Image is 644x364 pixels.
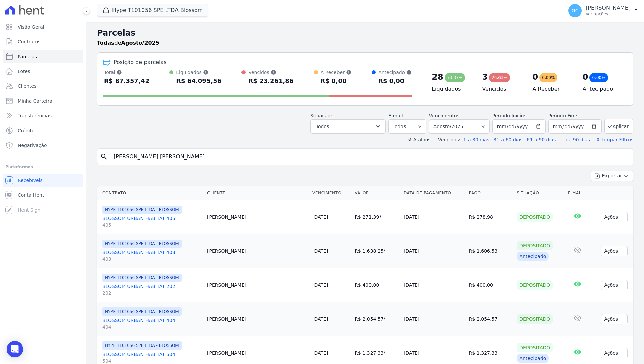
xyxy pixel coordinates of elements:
label: Período Fim: [548,112,602,119]
a: Lotes [3,65,83,78]
a: Negativação [3,139,83,152]
div: A Receber [321,69,351,76]
td: R$ 271,39 [352,200,401,234]
td: R$ 278,98 [466,200,514,234]
td: [PERSON_NAME] [204,234,310,268]
a: [DATE] [312,350,328,356]
div: Depositado [517,280,553,290]
button: Ações [601,314,628,324]
td: [PERSON_NAME] [204,268,310,302]
h4: Antecipado [583,85,622,93]
p: [PERSON_NAME] [586,5,631,11]
div: 0 [583,72,588,82]
div: R$ 87.357,42 [104,76,149,86]
div: 28 [432,72,443,82]
h2: Parcelas [97,27,633,39]
div: 0,00% [589,73,608,82]
div: 0 [533,72,538,82]
a: [DATE] [312,214,328,220]
a: + de 90 dias [560,137,590,142]
p: Ver opções [586,11,631,17]
span: Crédito [18,127,35,134]
strong: Agosto/2025 [121,40,159,46]
td: [DATE] [401,200,466,234]
span: 405 [102,222,202,228]
h4: Liquidados [432,85,471,93]
label: Situação: [310,113,332,118]
div: 3 [482,72,488,82]
span: Contratos [18,38,40,45]
span: HYPE T101056 SPE LTDA - BLOSSOM [102,341,182,350]
div: R$ 0,00 [378,76,412,86]
a: Clientes [3,79,83,93]
label: Vencidos: [435,137,460,142]
td: R$ 400,00 [352,268,401,302]
label: ↯ Atalhos [408,137,430,142]
button: Exportar [591,171,633,181]
div: Antecipado [517,252,549,261]
span: Parcelas [18,53,37,60]
div: Vencidos [248,69,293,76]
a: BLOSSOM URBAN HABITAT 403403 [102,249,202,262]
div: Liquidados [176,69,221,76]
td: [DATE] [401,302,466,336]
div: Total [104,69,149,76]
a: 31 a 60 dias [493,137,522,142]
div: R$ 23.261,86 [248,76,293,86]
span: Recebíveis [18,177,43,184]
div: Plataformas [5,163,80,171]
a: [DATE] [312,282,328,288]
td: [PERSON_NAME] [204,200,310,234]
a: BLOSSOM URBAN HABITAT 202202 [102,283,202,296]
div: R$ 64.095,56 [176,76,221,86]
th: Data de Pagamento [401,186,466,200]
div: Depositado [517,241,553,250]
span: HYPE T101056 SPE LTDA - BLOSSOM [102,274,182,282]
button: Ações [601,280,628,290]
td: [DATE] [401,234,466,268]
a: Conta Hent [3,188,83,202]
span: HYPE T101056 SPE LTDA - BLOSSOM [102,206,182,214]
span: GC [572,8,579,13]
div: Antecipado [517,354,549,363]
td: [DATE] [401,268,466,302]
div: 26,63% [489,73,510,82]
span: Todos [316,122,329,131]
a: Transferências [3,109,83,122]
span: Transferências [18,112,52,119]
td: [PERSON_NAME] [204,302,310,336]
th: Valor [352,186,401,200]
span: Negativação [18,142,47,149]
th: Pago [466,186,514,200]
th: Situação [514,186,565,200]
a: 61 a 90 dias [527,137,556,142]
th: Vencimento [310,186,352,200]
label: Período Inicío: [492,113,525,118]
div: Antecipado [378,69,412,76]
div: Depositado [517,314,553,324]
td: R$ 2.054,57 [466,302,514,336]
span: 202 [102,290,202,296]
button: GC [PERSON_NAME] Ver opções [563,1,644,20]
a: 1 a 30 dias [463,137,489,142]
button: Ações [601,246,628,256]
a: ✗ Limpar Filtros [593,137,633,142]
a: Minha Carteira [3,94,83,108]
a: Recebíveis [3,174,83,187]
a: [DATE] [312,316,328,322]
span: HYPE T101056 SPE LTDA - BLOSSOM [102,307,182,316]
span: HYPE T101056 SPE LTDA - BLOSSOM [102,240,182,248]
h4: Vencidos [482,85,521,93]
div: R$ 0,00 [321,76,351,86]
button: Hype T101056 SPE LTDA Blossom [97,4,208,17]
a: Crédito [3,124,83,137]
a: Visão Geral [3,20,83,34]
span: Minha Carteira [18,98,52,104]
button: Ações [601,348,628,358]
a: [DATE] [312,248,328,254]
strong: Todas [97,40,115,46]
th: Cliente [204,186,310,200]
th: Contrato [97,186,204,200]
a: Parcelas [3,50,83,63]
span: 403 [102,256,202,262]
